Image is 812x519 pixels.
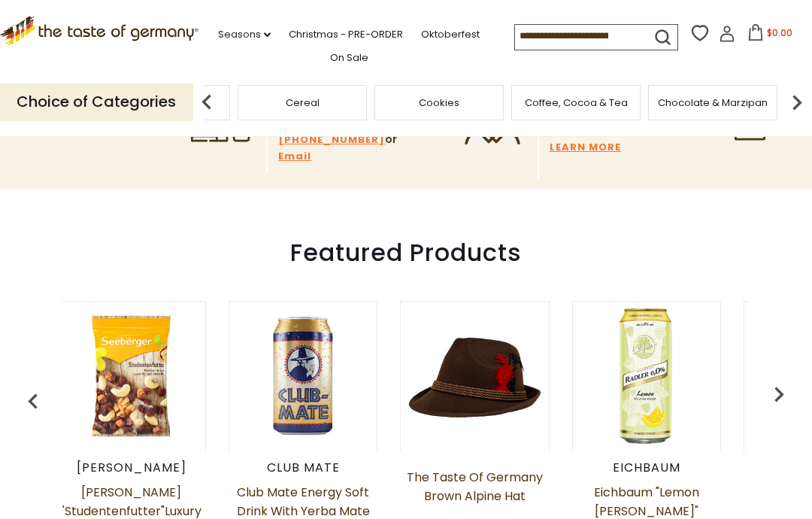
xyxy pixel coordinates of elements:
a: Coffee, Cocoa & Tea [525,97,628,108]
img: Seeberger [57,302,205,450]
span: $0.00 [767,26,792,39]
a: Christmas - PRE-ORDER [289,26,403,43]
div: [PERSON_NAME] [56,460,205,475]
img: The Taste of Germany Brown Alpine Hat [401,302,548,450]
button: $0.00 [738,24,802,47]
div: Club Mate [229,460,377,475]
a: Email [278,148,311,165]
a: Chocolate & Marzipan [658,97,768,108]
a: On Sale [330,50,368,66]
img: previous arrow [764,379,794,409]
a: [PHONE_NUMBER] [278,132,385,148]
div: Eichbaum [572,460,721,475]
a: Seasons [218,26,271,43]
a: Oktoberfest [421,26,480,43]
img: Eichbaum [573,302,720,450]
img: Club Mate Energy Soft Drink with Yerba Mate Tea, 11.2 oz can [229,302,377,450]
a: Cereal [286,97,320,108]
img: previous arrow [192,87,222,117]
img: next arrow [782,87,812,117]
a: Cookies [419,97,459,108]
img: previous arrow [18,387,48,417]
a: LEARN MORE [550,139,621,156]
